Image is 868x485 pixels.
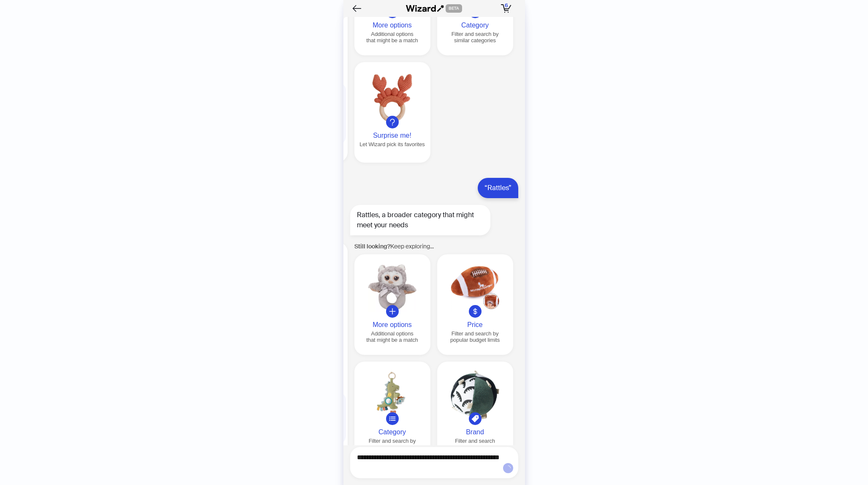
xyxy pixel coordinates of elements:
div: Filter and search by similar categories [441,31,510,44]
div: Filter and search by top brands [441,438,510,450]
div: Let Wizard pick its favorites [358,141,427,147]
span: tag [471,415,479,422]
div: Additional options that might be a match [358,330,427,343]
div: Brand [441,428,510,436]
div: Filter and search by popular budget limits [441,330,510,343]
div: More options [358,321,427,329]
div: Keep exploring... [354,242,513,251]
div: Category [358,428,427,436]
div: “Rattles” [478,178,518,198]
button: Back [350,2,364,15]
div: Price [441,321,510,329]
div: Surprise me! [358,132,427,139]
button: BrandBrandFilter and search by top brands [437,362,513,462]
span: question [389,118,396,126]
span: BETA [446,4,462,13]
button: Surprise me!Surprise me!Let Wizard pick its favorites [354,62,430,163]
button: CategoryCategoryFilter and search by similar categories [354,362,430,462]
strong: Still looking? [354,243,390,250]
span: 6 [505,2,508,9]
div: More options [358,22,427,29]
button: More optionsMore optionsAdditional options that might be a match [354,254,430,355]
button: PricePriceFilter and search by popular budget limits [437,254,513,355]
div: Rattles, a broader category that might meet your needs [350,205,490,235]
span: plus [389,308,396,315]
div: Filter and search by similar categories [358,438,427,450]
div: Category [441,22,510,29]
div: Additional options that might be a match [358,31,427,44]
